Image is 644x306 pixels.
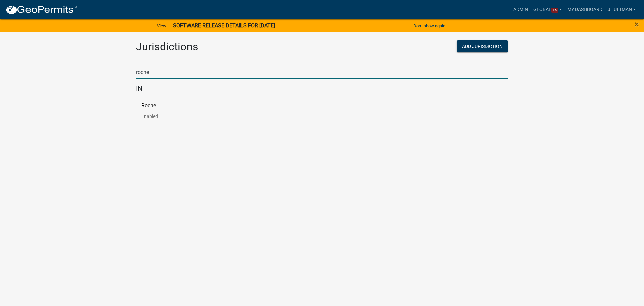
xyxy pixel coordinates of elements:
[411,20,448,31] button: Don't show again
[141,103,167,124] a: RocheEnabled
[531,3,565,16] a: Global16
[154,20,169,31] a: View
[141,103,156,108] p: Roche
[511,3,531,16] a: Admin
[551,8,558,13] span: 16
[635,20,639,28] button: Close
[136,40,317,53] h2: Jurisdictions
[605,3,639,16] a: jhultman
[457,40,508,52] button: Add Jurisdiction
[136,84,508,92] h5: IN
[141,114,167,119] p: Enabled
[173,22,275,29] strong: SOFTWARE RELEASE DETAILS FOR [DATE]
[565,3,605,16] a: My Dashboard
[635,19,639,29] span: ×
